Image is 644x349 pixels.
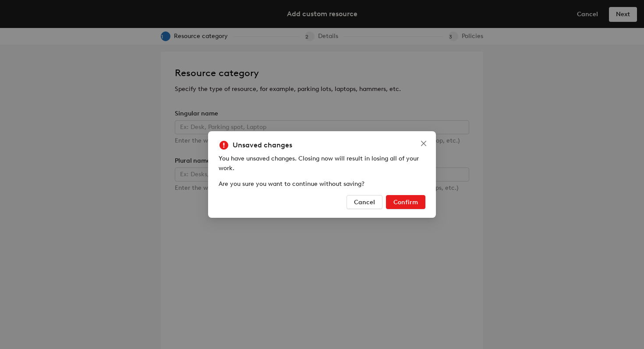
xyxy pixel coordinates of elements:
span: Confirm [393,199,418,206]
div: Are you sure you want to continue without saving? [219,179,425,189]
span: Close [417,140,431,147]
button: Confirm [386,195,425,209]
button: Cancel [347,195,382,209]
button: Close [417,136,431,150]
span: Cancel [354,199,375,206]
span: close [420,140,427,147]
div: You have unsaved changes. Closing now will result in losing all of your work. [219,154,425,173]
h5: Unsaved changes [233,140,292,150]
